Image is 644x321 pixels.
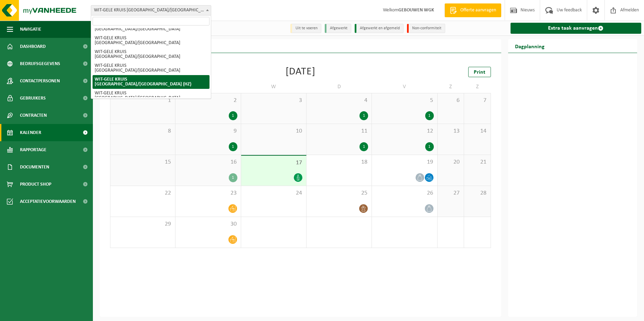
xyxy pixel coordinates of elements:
li: WIT-GELE KRUIS [GEOGRAPHIC_DATA]/[GEOGRAPHIC_DATA] [93,34,210,48]
span: Acceptatievoorwaarden [20,193,76,210]
span: Rapportage [20,141,46,158]
div: 1 [359,111,368,120]
span: 23 [179,189,237,197]
span: 20 [441,158,460,166]
a: Extra taak aanvragen [511,23,642,34]
div: [DATE] [286,67,315,77]
span: 30 [179,220,237,228]
a: Print [468,67,491,77]
li: WIT-GELE KRUIS [GEOGRAPHIC_DATA]/[GEOGRAPHIC_DATA] [93,48,210,61]
div: 1 [359,142,368,151]
span: 18 [310,158,368,166]
span: 26 [375,189,433,197]
span: 22 [114,189,172,197]
li: WIT-GELE KRUIS [GEOGRAPHIC_DATA]/[GEOGRAPHIC_DATA] [93,61,210,75]
span: 28 [468,189,487,197]
td: D [307,81,372,93]
span: Contracten [20,107,47,124]
span: Bedrijfsgegevens [20,55,60,72]
span: 9 [179,127,237,135]
span: Contactpersonen [20,72,60,90]
span: Documenten [20,158,49,176]
li: WIT-GELE KRUIS [GEOGRAPHIC_DATA]/[GEOGRAPHIC_DATA] (HZ) [93,75,210,89]
span: 8 [114,127,172,135]
span: 4 [310,97,368,104]
li: Uit te voeren [290,24,321,33]
span: 1 [114,97,172,104]
span: 25 [310,189,368,197]
span: 10 [245,127,303,135]
span: 12 [375,127,433,135]
span: 7 [468,97,487,104]
span: WIT-GELE KRUIS OOST-VLAANDEREN/GENT (HZ) [91,5,211,15]
div: 1 [425,111,434,120]
span: Gebruikers [20,90,46,107]
span: 27 [441,189,460,197]
div: 1 [229,142,237,151]
td: Z [464,81,491,93]
span: 24 [245,189,303,197]
a: Offerte aanvragen [444,3,501,17]
span: 29 [114,220,172,228]
td: W [241,81,307,93]
li: Non-conformiteit [407,24,445,33]
td: V [372,81,437,93]
li: Afgewerkt [325,24,351,33]
span: Navigatie [20,21,41,38]
span: Dashboard [20,38,46,55]
div: 1 [229,111,237,120]
h2: Dagplanning [508,39,551,53]
td: Z [438,81,464,93]
span: 3 [245,97,303,104]
li: WIT-GELE KRUIS [GEOGRAPHIC_DATA]/[GEOGRAPHIC_DATA] [93,89,210,103]
span: 19 [375,158,433,166]
span: 16 [179,158,237,166]
span: WIT-GELE KRUIS OOST-VLAANDEREN/GENT (HZ) [91,6,211,15]
span: Print [474,70,485,75]
span: Kalender [20,124,41,141]
span: 5 [375,97,433,104]
span: 11 [310,127,368,135]
span: 13 [441,127,460,135]
span: 21 [468,158,487,166]
span: Product Shop [20,176,51,193]
div: 1 [229,173,237,182]
span: 6 [441,97,460,104]
div: 1 [425,142,434,151]
span: 17 [245,159,303,167]
strong: GEBOUWEN WGK [398,8,434,13]
span: Offerte aanvragen [459,7,498,14]
span: 15 [114,158,172,166]
span: 14 [468,127,487,135]
span: 2 [179,97,237,104]
li: Afgewerkt en afgemeld [355,24,404,33]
